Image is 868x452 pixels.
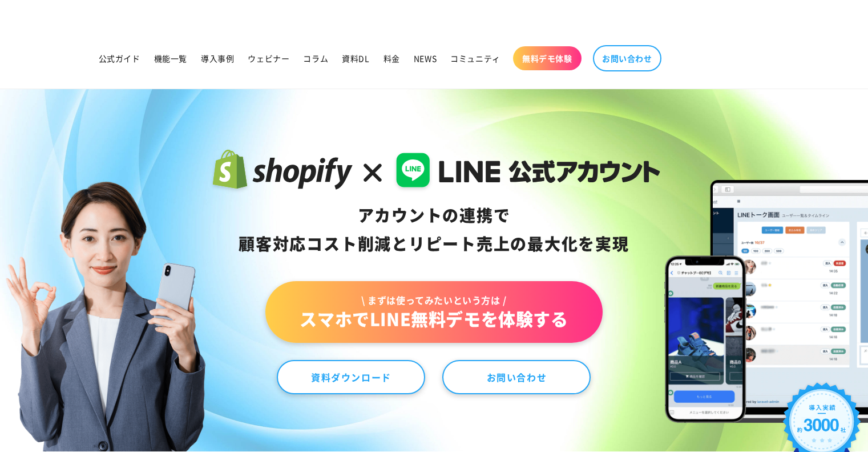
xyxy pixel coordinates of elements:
span: 機能一覧 [154,53,187,63]
a: 無料デモ体験 [513,46,582,70]
span: 資料DL [342,53,369,63]
a: 機能一覧 [147,46,194,70]
span: ウェビナー [248,53,289,63]
span: NEWS [414,53,437,63]
a: 資料DL [335,46,376,70]
span: コミュニティ [450,53,500,63]
span: 無料デモ体験 [522,53,572,63]
a: ウェビナー [241,46,296,70]
a: お問い合わせ [593,45,661,71]
div: アカウントの連携で 顧客対応コスト削減と リピート売上の 最大化を実現 [208,201,660,258]
a: 資料ダウンロード [277,360,425,394]
a: 公式ガイド [92,46,147,70]
span: 公式ガイド [99,53,140,63]
span: 料金 [383,53,400,63]
a: \ まずは使ってみたいという方は /スマホでLINE無料デモを体験する [265,281,602,343]
a: 料金 [377,46,407,70]
span: 導入事例 [201,53,234,63]
span: コラム [303,53,328,63]
a: お問い合わせ [442,360,591,394]
span: \ まずは使ってみたいという方は / [300,294,568,306]
a: コラム [296,46,335,70]
a: 導入事例 [194,46,241,70]
span: お問い合わせ [602,53,652,63]
a: NEWS [407,46,443,70]
a: コミュニティ [443,46,507,70]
